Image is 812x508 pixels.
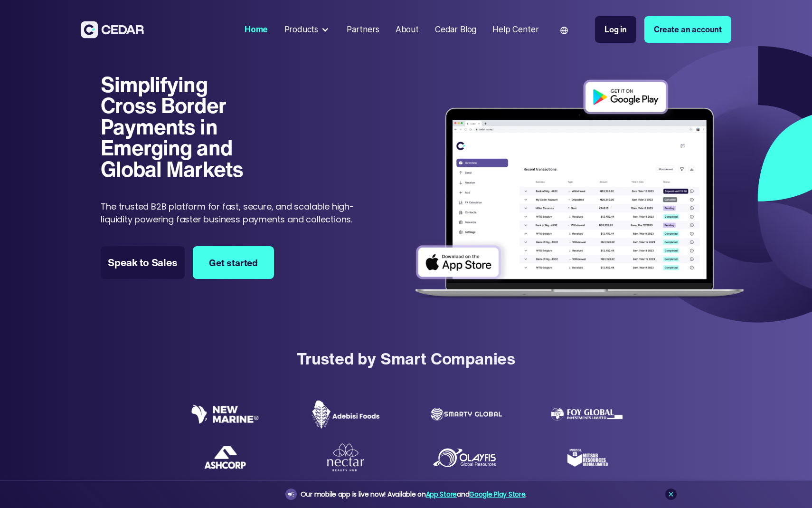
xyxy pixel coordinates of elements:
img: Ashcorp Logo [204,445,246,470]
a: Create an account [644,16,731,43]
img: Olayfis global resources logo [431,446,502,470]
img: Adebisi Foods logo [310,400,381,429]
p: The trusted B2B platform for fast, secure, and scalable high-liquidity powering faster business p... [101,200,367,226]
div: Log in [604,23,627,36]
img: Foy Global Investments Limited Logo [551,408,623,421]
a: App Store [426,489,457,499]
h1: Simplifying Cross Border Payments in Emerging and Global Markets [101,74,261,180]
div: Our mobile app is live now! Available on and . [301,489,527,500]
div: Help Center [492,23,538,36]
a: Speak to Sales [101,246,184,279]
a: About [391,19,423,40]
div: About [396,23,419,36]
a: Cedar Blog [431,19,481,40]
img: New Marine logo [189,404,261,423]
a: Home [241,19,272,40]
div: Cedar Blog [435,23,476,36]
img: Smarty Global logo [431,408,502,421]
img: Dashboard of transactions [408,73,751,307]
div: Partners [347,23,379,36]
a: Google Play Store [469,489,525,499]
div: Products [284,23,319,36]
a: Partners [342,19,383,40]
a: Log in [595,16,636,43]
a: Help Center [489,19,543,40]
img: world icon [560,27,568,34]
div: Home [245,23,268,36]
a: Get started [193,246,274,279]
img: Nectar Beauty Hub logo [324,442,367,472]
img: announcement [287,490,295,498]
div: Products [280,19,334,40]
img: Mitsab Resources Global Limited Logo [566,436,608,479]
